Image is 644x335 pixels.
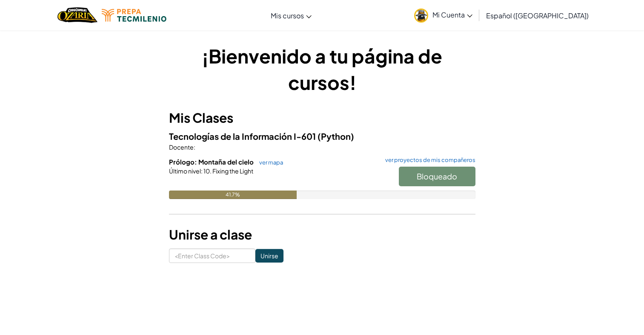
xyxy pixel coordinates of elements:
[271,11,304,20] span: Mis cursos
[169,131,318,142] span: Tecnologías de la Información I-601
[255,159,283,166] a: ver mapa
[169,158,255,166] span: Prólogo: Montaña del cielo
[410,2,477,29] a: Mi Cuenta
[212,167,253,175] span: Fixing the Light
[169,167,201,175] span: Último nivel
[169,143,194,151] span: Docente
[381,157,475,163] a: ver proyectos de mis compañeros
[266,4,316,27] a: Mis cursos
[57,6,97,24] a: Ozaria by CodeCombat logo
[194,143,195,151] span: :
[432,10,472,19] span: Mi Cuenta
[169,225,475,244] h3: Unirse a clase
[414,9,428,23] img: avatar
[169,108,475,127] h3: Mis Clases
[169,248,255,263] input: <Enter Class Code>
[57,6,97,24] img: Home
[201,167,203,175] span: :
[482,4,593,27] a: Español ([GEOGRAPHIC_DATA])
[203,167,212,175] span: 10.
[318,131,354,142] span: (Python)
[102,9,166,22] img: Tecmilenio logo
[255,249,283,263] input: Unirse
[486,11,589,20] span: Español ([GEOGRAPHIC_DATA])
[169,43,475,95] h1: ¡Bienvenido a tu página de cursos!
[169,191,297,199] div: 41.7%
